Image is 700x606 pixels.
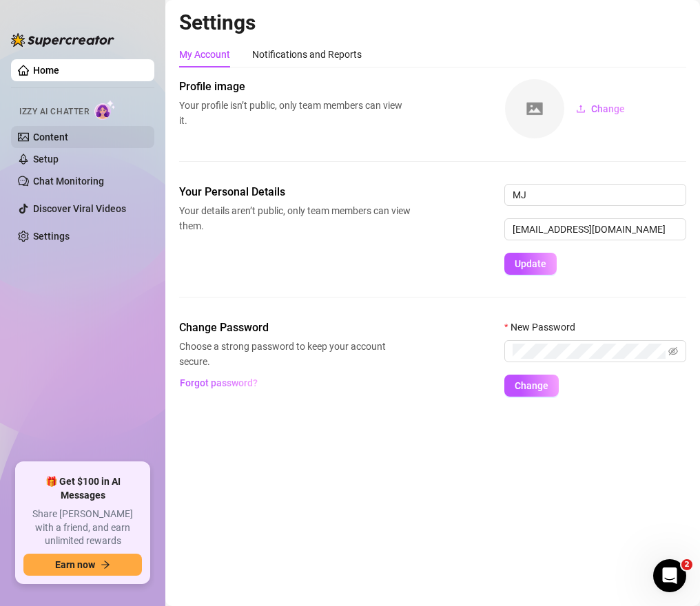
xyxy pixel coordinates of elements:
a: Chat Monitoring [33,176,104,187]
button: Update [504,253,557,275]
span: arrow-right [101,560,110,570]
a: Discover Viral Videos [33,203,126,214]
input: New Password [513,344,666,359]
img: logo-BBDzfeDw.svg [11,33,114,47]
span: 🎁 Get $100 in AI Messages [23,475,142,502]
span: Izzy AI Chatter [19,105,89,118]
span: Choose a strong password to keep your account secure. [179,339,411,369]
div: Notifications and Reports [252,47,362,62]
span: Change Password [179,320,411,336]
label: New Password [504,320,584,335]
button: Earn nowarrow-right [23,554,142,576]
h2: Settings [179,10,686,36]
input: Enter name [504,184,686,206]
span: 2 [681,559,692,570]
span: Your details aren’t public, only team members can view them. [179,203,411,233]
div: My Account [179,47,230,62]
span: Earn now [55,559,95,570]
img: square-placeholder.png [505,79,564,138]
span: eye-invisible [668,346,678,356]
span: Your Personal Details [179,184,411,200]
input: Enter new email [504,218,686,240]
iframe: Intercom live chat [653,559,686,592]
button: Change [504,375,559,397]
span: Change [515,380,548,391]
a: Home [33,65,59,76]
span: Change [591,103,625,114]
a: Setup [33,154,59,165]
img: AI Chatter [94,100,116,120]
span: Update [515,258,546,269]
a: Content [33,132,68,143]
a: Settings [33,231,70,242]
span: upload [576,104,586,114]
button: Forgot password? [179,372,258,394]
span: Your profile isn’t public, only team members can view it. [179,98,411,128]
span: Forgot password? [180,377,258,388]
button: Change [565,98,636,120]
span: Profile image [179,79,411,95]
span: Share [PERSON_NAME] with a friend, and earn unlimited rewards [23,508,142,548]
